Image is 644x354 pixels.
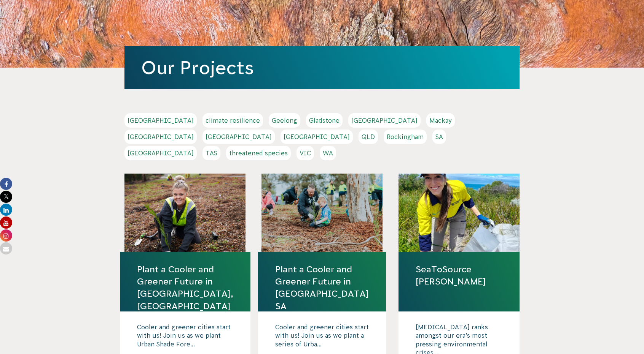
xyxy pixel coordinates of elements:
a: VIC [296,146,314,160]
a: SeaToSource [PERSON_NAME] [416,263,502,288]
a: Plant a Cooler and Greener Future in [GEOGRAPHIC_DATA] SA [275,263,369,312]
a: [GEOGRAPHIC_DATA] [348,113,421,128]
a: [GEOGRAPHIC_DATA] [124,113,197,128]
a: [GEOGRAPHIC_DATA] [124,146,197,160]
a: [GEOGRAPHIC_DATA] [202,130,275,144]
a: Geelong [269,113,300,128]
a: TAS [202,146,220,160]
a: [GEOGRAPHIC_DATA] [281,130,353,144]
a: Gladstone [306,113,343,128]
a: [GEOGRAPHIC_DATA] [124,130,197,144]
a: threatened species [226,146,291,160]
a: Mackay [426,113,455,128]
a: WA [320,146,336,160]
a: Plant a Cooler and Greener Future in [GEOGRAPHIC_DATA], [GEOGRAPHIC_DATA] [137,263,233,312]
a: Our Projects [141,57,254,78]
a: climate resilience [202,113,263,128]
a: QLD [359,130,378,144]
a: SA [432,130,446,144]
a: Rockingham [384,130,427,144]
